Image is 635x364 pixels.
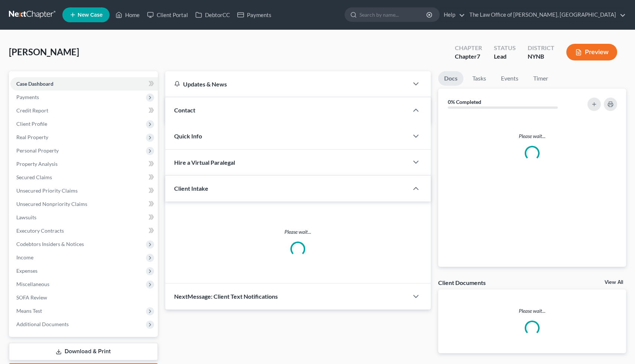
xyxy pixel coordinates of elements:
[466,71,492,86] a: Tasks
[438,307,626,315] p: Please wait...
[16,147,59,154] span: Personal Property
[192,8,234,22] a: DebtorCC
[16,321,69,327] span: Additional Documents
[10,197,158,211] a: Unsecured Nonpriority Claims
[359,8,427,22] input: Search by name...
[234,8,275,22] a: Payments
[174,293,278,300] span: NextMessage: Client Text Notifications
[174,80,400,88] div: Updates & News
[10,171,158,184] a: Secured Claims
[494,52,516,61] div: Lead
[143,8,192,22] a: Client Portal
[495,71,524,86] a: Events
[16,81,53,87] span: Case Dashboard
[10,77,158,91] a: Case Dashboard
[477,53,480,60] span: 7
[16,94,39,100] span: Payments
[438,279,486,286] div: Client Documents
[174,106,195,114] span: Contact
[527,71,554,86] a: Timer
[9,46,79,57] span: [PERSON_NAME]
[16,174,52,180] span: Secured Claims
[605,280,623,285] a: View All
[528,44,554,52] div: District
[438,71,463,86] a: Docs
[16,121,47,127] span: Client Profile
[16,134,48,140] span: Real Property
[10,291,158,304] a: SOFA Review
[16,268,38,274] span: Expenses
[78,12,102,18] span: New Case
[440,8,465,22] a: Help
[16,281,49,287] span: Miscellaneous
[16,241,84,247] span: Codebtors Insiders & Notices
[566,44,617,60] button: Preview
[455,44,482,52] div: Chapter
[16,294,47,301] span: SOFA Review
[16,201,87,207] span: Unsecured Nonpriority Claims
[444,132,620,140] p: Please wait...
[494,44,516,52] div: Status
[528,52,554,61] div: NYNB
[174,159,235,166] span: Hire a Virtual Paralegal
[174,228,422,236] p: Please wait...
[174,132,202,140] span: Quick Info
[10,157,158,171] a: Property Analysis
[16,161,58,167] span: Property Analysis
[448,99,481,105] strong: 0% Completed
[16,214,36,220] span: Lawsuits
[174,185,208,192] span: Client Intake
[455,52,482,61] div: Chapter
[16,308,42,314] span: Means Test
[10,224,158,237] a: Executory Contracts
[112,8,143,22] a: Home
[16,227,64,234] span: Executory Contracts
[16,187,78,194] span: Unsecured Priority Claims
[16,254,33,260] span: Income
[16,107,48,114] span: Credit Report
[10,104,158,117] a: Credit Report
[10,211,158,224] a: Lawsuits
[10,184,158,197] a: Unsecured Priority Claims
[466,8,626,22] a: The Law Office of [PERSON_NAME], [GEOGRAPHIC_DATA]
[9,343,158,360] a: Download & Print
